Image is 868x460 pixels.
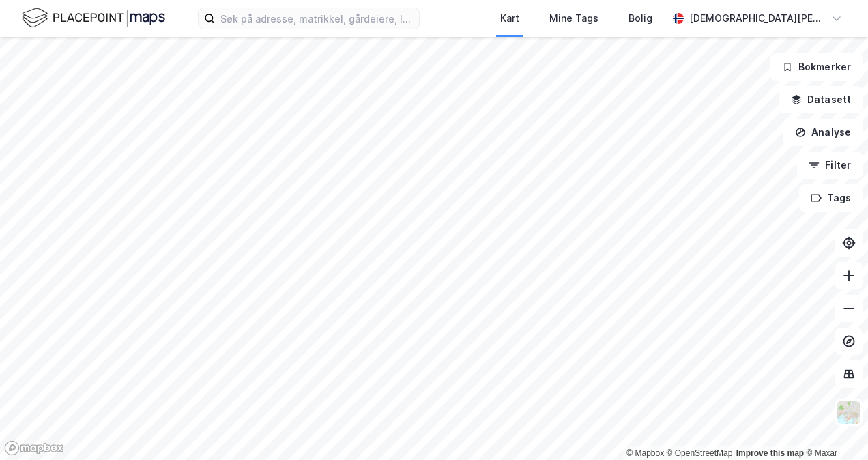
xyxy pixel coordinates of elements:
[4,440,64,456] a: Mapbox homepage
[626,448,664,458] a: Mapbox
[779,86,863,113] button: Datasett
[783,119,863,146] button: Analyse
[500,10,519,27] div: Kart
[22,6,165,30] img: logo.f888ab2527a4732fd821a326f86c7f29.svg
[800,394,868,460] iframe: Chat Widget
[689,10,826,27] div: [DEMOGRAPHIC_DATA][PERSON_NAME] [PERSON_NAME]
[215,8,419,29] input: Søk på adresse, matrikkel, gårdeiere, leietakere eller personer
[736,448,804,458] a: Improve this map
[799,184,863,212] button: Tags
[667,448,733,458] a: OpenStreetMap
[800,394,868,460] div: Kontrollprogram for chat
[770,53,863,81] button: Bokmerker
[628,10,652,27] div: Bolig
[797,152,863,179] button: Filter
[549,10,598,27] div: Mine Tags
